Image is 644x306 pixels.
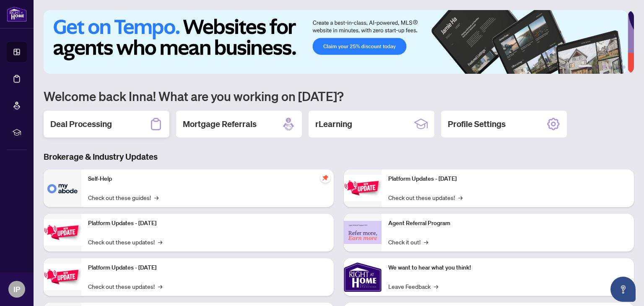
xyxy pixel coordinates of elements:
[88,237,162,246] a: Check out these updates!→
[615,65,619,69] button: 5
[622,65,626,69] button: 6
[50,118,112,130] h2: Deal Processing
[448,118,506,130] h2: Profile Settings
[609,65,612,69] button: 4
[44,169,81,207] img: Self-Help
[602,65,605,69] button: 3
[388,174,627,184] p: Platform Updates - [DATE]
[344,258,382,296] img: We want to hear what you think!
[13,283,20,295] span: IP
[610,277,636,302] button: Open asap
[344,221,382,244] img: Agent Referral Program
[458,193,462,202] span: →
[434,282,438,291] span: →
[388,282,438,291] a: Leave Feedback→
[7,6,27,22] img: logo
[595,65,599,69] button: 2
[154,193,158,202] span: →
[183,118,257,130] h2: Mortgage Referrals
[44,264,81,290] img: Platform Updates - July 21, 2025
[388,263,627,272] p: We want to hear what you think!
[344,175,382,201] img: Platform Updates - June 23, 2025
[88,263,327,272] p: Platform Updates - [DATE]
[388,219,627,228] p: Agent Referral Program
[424,237,428,246] span: →
[44,151,634,163] h3: Brokerage & Industry Updates
[158,282,162,291] span: →
[44,88,634,104] h1: Welcome back Inna! What are you working on [DATE]?
[88,219,327,228] p: Platform Updates - [DATE]
[388,237,428,246] a: Check it out!→
[388,193,462,202] a: Check out these updates!→
[44,10,628,74] img: Slide 0
[579,65,592,69] button: 1
[88,193,158,202] a: Check out these guides!→
[88,282,162,291] a: Check out these updates!→
[315,118,352,130] h2: rLearning
[44,219,81,246] img: Platform Updates - September 16, 2025
[88,174,327,184] p: Self-Help
[320,173,330,183] span: pushpin
[158,237,162,246] span: →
